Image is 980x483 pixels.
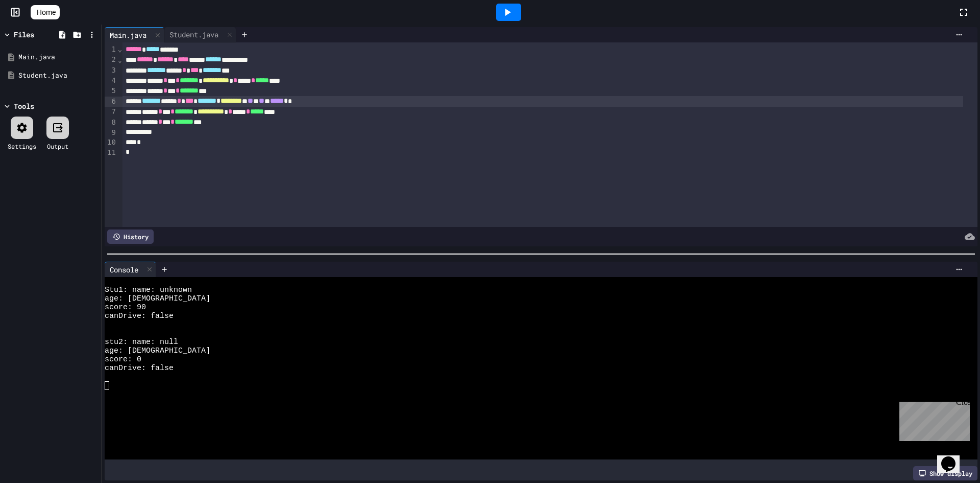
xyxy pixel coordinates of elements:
[105,364,174,373] span: canDrive: false
[105,294,210,303] span: age: [DEMOGRAPHIC_DATA]
[105,148,117,158] div: 11
[8,142,36,151] div: Settings
[105,262,156,277] div: Console
[105,107,117,117] div: 7
[107,229,154,244] div: History
[105,44,117,55] div: 1
[4,4,70,65] div: Chat with us now!Close
[14,101,34,111] div: Tools
[47,142,68,151] div: Output
[37,7,56,17] span: Home
[164,27,236,42] div: Student.java
[14,29,34,40] div: Files
[164,29,224,40] div: Student.java
[105,347,210,355] span: age: [DEMOGRAPHIC_DATA]
[105,76,117,86] div: 4
[105,86,117,96] div: 5
[913,466,977,480] div: Show display
[117,45,122,53] span: Fold line
[105,118,117,128] div: 8
[105,264,143,275] div: Console
[105,65,117,76] div: 3
[105,312,174,320] span: canDrive: false
[18,71,98,81] div: Student.java
[18,52,98,62] div: Main.java
[937,442,970,473] iframe: chat widget
[31,5,60,19] a: Home
[105,338,178,347] span: stu2: name: null
[895,398,970,441] iframe: chat widget
[105,55,117,65] div: 2
[105,137,117,148] div: 10
[105,30,152,40] div: Main.java
[105,355,141,364] span: score: 0
[105,303,146,312] span: score: 90
[117,56,122,64] span: Fold line
[105,286,192,294] span: Stu1: name: unknown
[105,128,117,138] div: 9
[105,27,164,42] div: Main.java
[105,97,117,107] div: 6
